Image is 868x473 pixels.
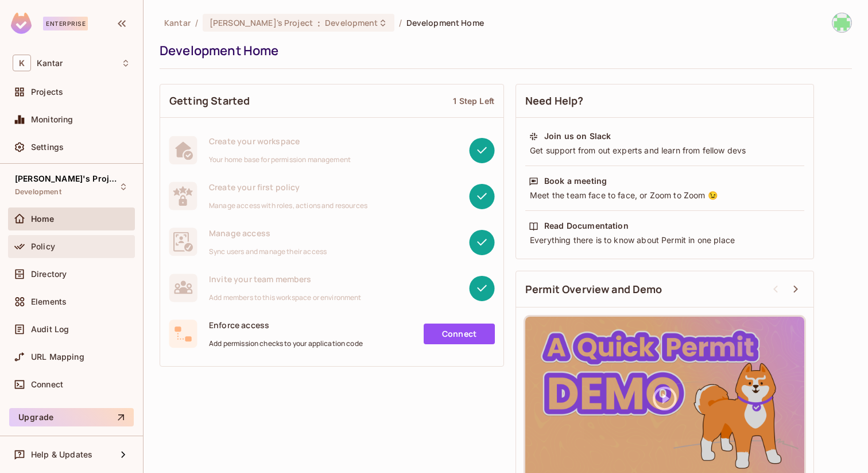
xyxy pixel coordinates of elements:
img: ritik.gariya@kantar.com [832,13,851,32]
button: Upgrade [9,408,134,426]
div: Everything there is to know about Permit in one place [529,234,801,246]
span: Sync users and manage their access [209,247,327,256]
span: Workspace: Kantar [37,59,63,68]
span: Audit Log [31,325,69,334]
span: Getting Started [169,94,250,108]
li: / [399,17,402,28]
span: Invite your team members [209,274,362,284]
span: Enforce access [209,320,363,330]
span: Create your first policy [209,182,367,193]
img: SReyMgAAAABJRU5ErkJggg== [11,13,32,34]
div: Meet the team face to face, or Zoom to Zoom 😉 [529,190,801,201]
span: Add members to this workspace or environment [209,293,362,302]
span: Your home base for permission management [209,155,351,164]
span: Monitoring [31,115,73,124]
span: Manage access [209,228,327,239]
span: Home [31,214,55,224]
span: Development Home [406,17,484,28]
span: Elements [31,297,67,306]
span: Policy [31,242,55,251]
div: Get support from out experts and learn from fellow devs [529,145,801,156]
span: K [13,55,31,71]
span: Create your workspace [209,136,351,147]
div: Enterprise [43,17,88,30]
span: Help & Updates [31,450,92,459]
span: Projects [31,87,63,97]
span: the active workspace [164,17,191,28]
div: Development Home [160,42,846,59]
span: [PERSON_NAME]'s Project [15,174,118,183]
span: Directory [31,270,67,279]
span: Settings [31,143,64,152]
span: URL Mapping [31,352,84,362]
div: Read Documentation [544,220,629,232]
span: [PERSON_NAME]'s Project [210,17,313,28]
span: Manage access with roles, actions and resources [209,201,367,210]
span: Permit Overview and Demo [525,282,662,297]
div: Book a meeting [544,175,607,187]
span: : [317,18,321,28]
div: Join us on Slack [544,130,611,142]
li: / [195,17,198,28]
span: Add permission checks to your application code [209,339,363,348]
span: Development [325,17,378,28]
span: Need Help? [525,94,584,108]
span: Development [15,187,61,197]
a: Connect [424,324,495,344]
div: 1 Step Left [453,95,494,106]
span: Connect [31,380,63,389]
